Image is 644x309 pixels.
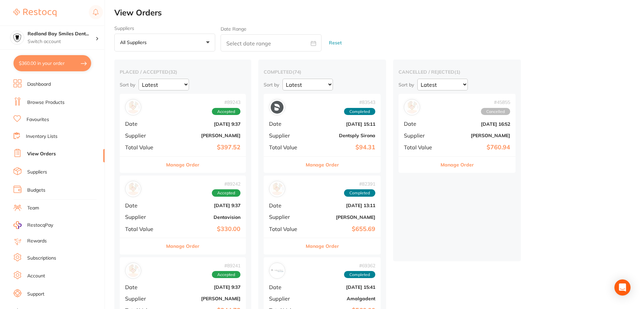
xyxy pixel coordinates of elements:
span: # 83543 [344,100,375,105]
b: $330.00 [167,226,240,233]
div: Henry Schein Halas#89243AcceptedDate[DATE] 9:37Supplier[PERSON_NAME]Total Value$397.52Manage Order [120,94,246,173]
span: Date [269,284,303,290]
span: Total Value [404,144,438,150]
div: Dentavision#89242AcceptedDate[DATE] 9:37SupplierDentavisionTotal Value$330.00Manage Order [120,176,246,255]
span: Completed [344,108,375,115]
span: # 45855 [481,100,510,105]
input: Select date range [221,34,321,51]
button: All suppliers [114,34,215,52]
img: Henry Schein Halas [271,183,283,195]
span: Supplier [269,296,303,302]
span: Total Value [269,226,303,232]
span: Date [404,121,438,127]
a: Favourites [27,116,49,123]
a: Team [27,205,39,211]
span: # 89242 [212,181,240,187]
img: Dentsply Sirona [271,101,283,114]
img: RestocqPay [13,221,22,229]
span: Accepted [212,271,240,278]
span: Date [125,202,162,208]
button: Reset [327,34,344,52]
a: Restocq Logo [13,5,56,21]
span: Completed [344,189,375,197]
a: Browse Products [27,99,65,106]
b: $397.52 [167,144,240,151]
b: Dentsply Sirona [308,133,375,138]
p: Switch account [28,38,96,45]
span: Accepted [212,189,240,197]
img: Adam Dental [406,101,418,114]
span: Supplier [404,132,438,139]
img: Amalgadent [271,264,283,277]
span: Supplier [269,214,303,220]
a: RestocqPay [13,221,53,229]
span: Supplier [125,296,162,302]
a: Rewards [27,238,47,244]
b: $94.31 [308,144,375,151]
b: [DATE] 13:11 [308,203,375,208]
div: Open Intercom Messenger [614,279,631,296]
a: Subscriptions [27,255,56,262]
button: Manage Order [306,157,339,173]
span: Date [269,202,303,208]
span: Total Value [269,144,303,150]
span: Completed [344,271,375,278]
a: Suppliers [27,169,47,176]
b: [DATE] 15:41 [308,284,375,290]
b: [PERSON_NAME] [167,296,240,301]
h2: completed ( 74 ) [264,69,381,75]
b: Amalgadent [308,296,375,301]
img: Adam Dental [127,264,140,277]
b: [DATE] 9:37 [167,203,240,208]
span: Date [125,284,162,290]
b: [PERSON_NAME] [443,133,510,138]
b: [DATE] 15:11 [308,121,375,127]
b: [PERSON_NAME] [167,133,240,138]
span: Supplier [125,132,162,139]
span: Supplier [269,132,303,139]
b: $655.69 [308,226,375,233]
label: Date Range [221,26,247,32]
img: Henry Schein Halas [127,101,140,114]
b: [DATE] 16:52 [443,121,510,127]
span: Supplier [125,214,162,220]
span: Cancelled [481,108,510,115]
h2: cancelled / rejected ( 1 ) [399,69,516,75]
span: Accepted [212,108,240,115]
b: $760.94 [443,144,510,151]
label: Suppliers [114,26,215,31]
p: Sort by [399,82,414,88]
a: Inventory Lists [26,133,58,140]
b: [DATE] 9:37 [167,121,240,127]
a: Dashboard [27,81,51,88]
h2: View Orders [114,8,644,17]
span: Total Value [125,144,162,150]
img: Dentavision [127,183,140,195]
b: [PERSON_NAME] [308,215,375,220]
a: Account [27,273,45,279]
img: Redland Bay Smiles Dental [10,31,24,44]
p: Sort by [264,82,279,88]
span: # 69362 [344,263,375,268]
button: $360.00 in your order [13,55,91,71]
button: Manage Order [166,157,199,173]
span: # 89241 [212,263,240,268]
span: Date [269,121,303,127]
span: Total Value [125,226,162,232]
span: # 82391 [344,181,375,187]
a: View Orders [27,151,56,157]
button: Manage Order [306,238,339,254]
b: [DATE] 9:37 [167,284,240,290]
b: Dentavision [167,215,240,220]
button: Manage Order [441,157,474,173]
a: Budgets [27,187,45,194]
h4: Redland Bay Smiles Dental [28,31,96,37]
img: Restocq Logo [13,9,56,17]
span: Date [125,121,162,127]
span: RestocqPay [27,222,53,229]
button: Manage Order [166,238,199,254]
p: Sort by [120,82,135,88]
h2: placed / accepted ( 32 ) [120,69,246,75]
p: All suppliers [120,39,149,45]
span: # 89243 [212,100,240,105]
